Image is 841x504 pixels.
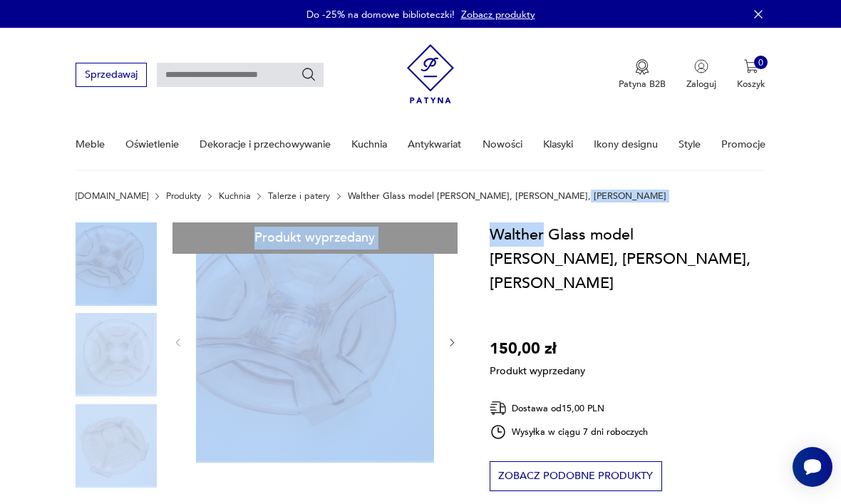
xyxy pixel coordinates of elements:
img: Ikona koszyka [744,59,758,73]
a: Oświetlenie [125,120,179,169]
div: Wysyłka w ciągu 7 dni roboczych [490,423,648,441]
a: Talerze i patery [268,191,330,201]
img: Ikona dostawy [490,399,507,417]
button: Sprzedawaj [76,63,146,86]
a: Meble [76,120,105,169]
a: Nowości [483,120,522,169]
a: Ikona medaluPatyna B2B [619,59,666,91]
a: Kuchnia [219,191,251,201]
p: Do -25% na domowe biblioteczki! [306,8,455,21]
p: Zaloguj [686,78,716,91]
div: 0 [754,56,768,70]
a: [DOMAIN_NAME] [76,191,148,201]
button: Szukaj [301,67,316,83]
a: Antykwariat [408,120,461,169]
button: 0Koszyk [737,59,765,91]
p: Patyna B2B [619,78,666,91]
p: Walther Glass model [PERSON_NAME], [PERSON_NAME], [PERSON_NAME] [348,191,666,201]
img: Ikona medalu [635,59,649,75]
a: Dekoracje i przechowywanie [200,120,331,169]
a: Sprzedawaj [76,71,146,80]
a: Kuchnia [351,120,387,169]
a: Produkty [166,191,201,201]
img: Patyna - sklep z meblami i dekoracjami vintage [407,39,455,108]
a: Style [679,120,701,169]
h1: Walther Glass model [PERSON_NAME], [PERSON_NAME], [PERSON_NAME] [490,222,765,296]
img: Ikonka użytkownika [694,59,708,73]
button: Patyna B2B [619,59,666,91]
a: Klasyki [543,120,573,169]
button: Zobacz podobne produkty [490,461,662,491]
a: Promocje [721,120,765,169]
a: Zobacz produkty [461,8,535,21]
iframe: Smartsupp widget button [793,447,832,487]
button: Zaloguj [686,59,716,91]
a: Ikony designu [594,120,658,169]
p: Koszyk [737,78,765,91]
div: Dostawa od 15,00 PLN [490,399,648,417]
p: Produkt wyprzedany [490,361,585,379]
p: 150,00 zł [490,336,585,361]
